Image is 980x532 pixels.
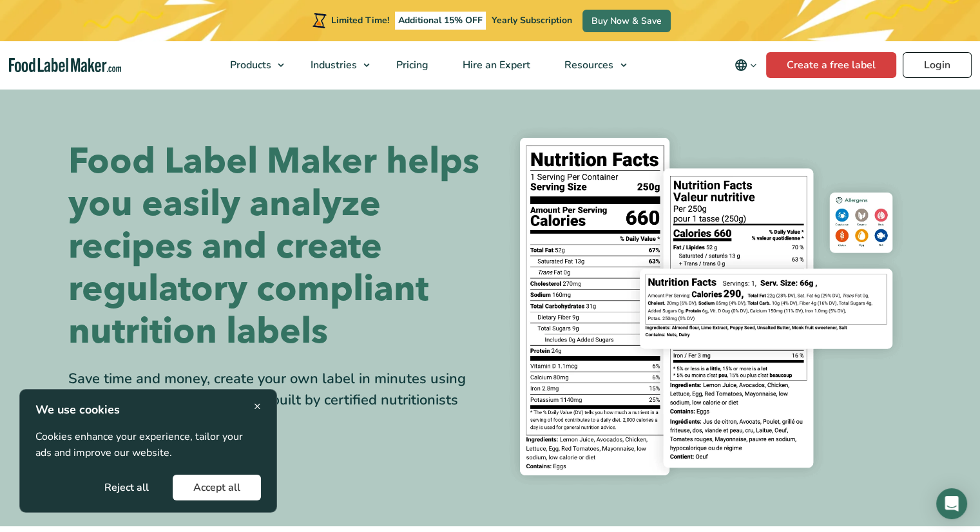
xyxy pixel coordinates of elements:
[766,52,896,78] a: Create a free label
[395,12,486,30] span: Additional 15% OFF
[68,368,481,411] div: Save time and money, create your own label in minutes using our 500k+ ingredient database built b...
[35,402,120,417] strong: We use cookies
[725,52,766,78] button: Change language
[35,429,261,462] p: Cookies enhance your experience, tailor your ads and improve our website.
[392,58,430,72] span: Pricing
[68,140,481,353] h1: Food Label Maker helps you easily analyze recipes and create regulatory compliant nutrition labels
[548,41,633,89] a: Resources
[173,475,261,500] button: Accept all
[331,14,389,26] span: Limited Time!
[213,41,291,89] a: Products
[492,14,572,26] span: Yearly Subscription
[380,41,443,89] a: Pricing
[294,41,376,89] a: Industries
[9,58,122,73] a: Food Label Maker homepage
[561,58,615,72] span: Resources
[903,52,972,78] a: Login
[936,488,967,519] div: Open Intercom Messenger
[84,475,169,500] button: Reject all
[459,58,532,72] span: Hire an Expert
[446,41,544,89] a: Hire an Expert
[226,58,273,72] span: Products
[254,397,261,415] span: ×
[582,10,671,32] a: Buy Now & Save
[307,58,358,72] span: Industries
